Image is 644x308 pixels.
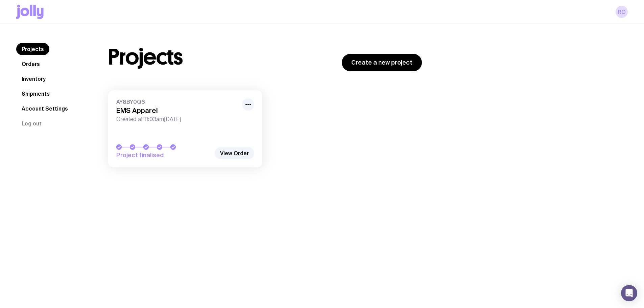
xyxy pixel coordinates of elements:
[16,73,51,85] a: Inventory
[16,117,47,129] button: Log out
[616,6,628,18] a: RO
[215,147,254,159] a: View Order
[108,90,262,167] a: AY8BY0Q6EMS ApparelCreated at 11:03am[DATE]Project finalised
[116,151,211,159] span: Project finalised
[342,54,422,71] a: Create a new project
[16,43,49,55] a: Projects
[621,285,637,301] div: Open Intercom Messenger
[16,102,73,115] a: Account Settings
[108,46,183,68] h1: Projects
[16,58,45,70] a: Orders
[116,106,238,115] h3: EMS Apparel
[116,116,238,123] span: Created at 11:03am[DATE]
[16,88,55,100] a: Shipments
[116,98,238,105] span: AY8BY0Q6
